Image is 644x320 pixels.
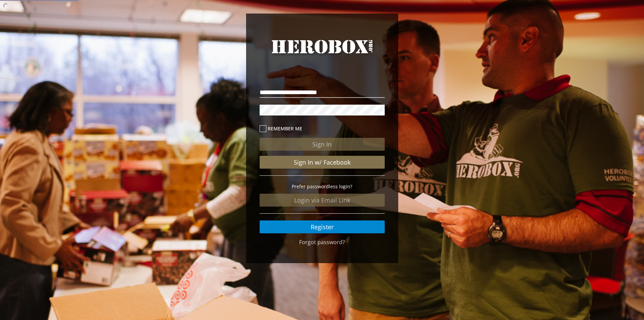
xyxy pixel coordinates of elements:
[260,220,385,233] a: Register
[260,183,385,190] p: Prefer passwordless login?
[299,238,345,246] a: Forgot password?
[260,125,385,132] label: Remember me
[260,138,385,151] button: Sign In
[260,156,385,169] a: Sign In w/ Facebook
[260,194,385,207] a: Login via Email Link
[260,37,385,68] a: HeroBox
